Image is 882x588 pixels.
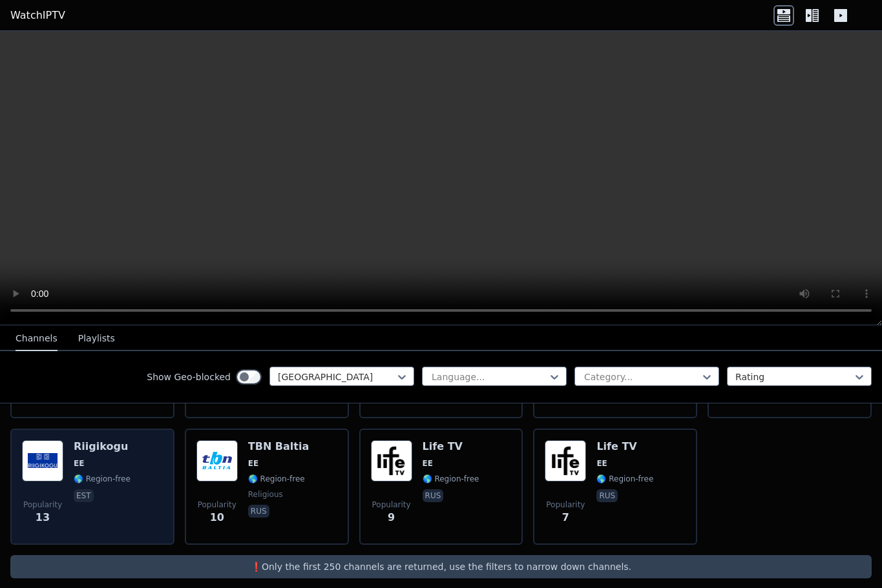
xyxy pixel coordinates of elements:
[423,440,479,453] h6: Life TV
[10,8,65,23] a: WatchIPTV
[596,440,653,453] h6: Life TV
[74,440,131,453] h6: Riigikogu
[423,489,444,502] p: rus
[545,440,586,482] img: Life TV
[196,440,238,482] img: TBN Baltia
[371,440,412,482] img: Life TV
[74,458,84,469] span: EE
[16,327,58,351] button: Channels
[562,510,569,525] span: 7
[248,474,305,484] span: 🌎 Region-free
[372,500,411,510] span: Popularity
[248,505,269,518] p: rus
[198,500,236,510] span: Popularity
[210,510,224,525] span: 10
[78,327,115,351] button: Playlists
[248,489,283,500] span: religious
[596,458,607,469] span: EE
[248,458,258,469] span: EE
[423,458,433,469] span: EE
[74,489,94,502] p: est
[546,500,585,510] span: Popularity
[23,500,62,510] span: Popularity
[74,474,131,484] span: 🌎 Region-free
[16,560,866,573] p: ❗️Only the first 250 channels are returned, use the filters to narrow down channels.
[248,440,309,453] h6: TBN Baltia
[147,370,231,383] label: Show Geo-blocked
[22,440,63,482] img: Riigikogu
[36,510,50,525] span: 13
[388,510,395,525] span: 9
[596,489,618,502] p: rus
[596,474,653,484] span: 🌎 Region-free
[423,474,479,484] span: 🌎 Region-free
